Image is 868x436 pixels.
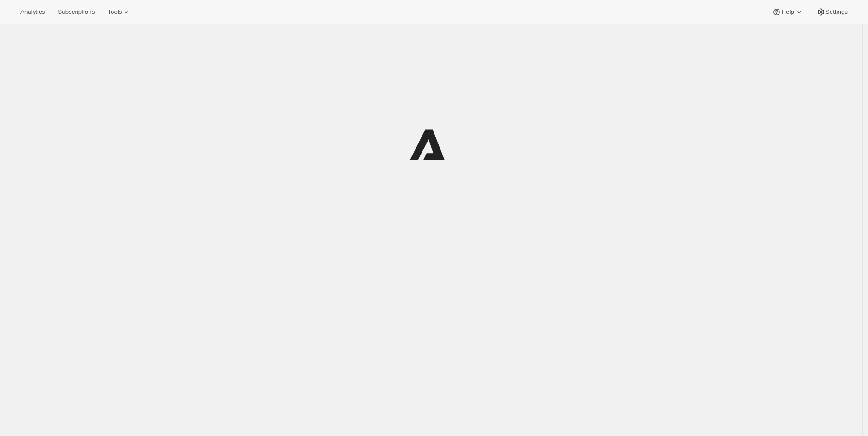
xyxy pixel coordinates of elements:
span: Settings [826,8,848,16]
span: Help [781,8,794,16]
button: Tools [102,6,137,18]
button: Settings [811,6,853,18]
button: Subscriptions [52,6,100,18]
button: Help [767,6,809,18]
span: Tools [107,8,122,16]
span: Analytics [20,8,45,16]
span: Subscriptions [58,8,95,16]
button: Analytics [15,6,50,18]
